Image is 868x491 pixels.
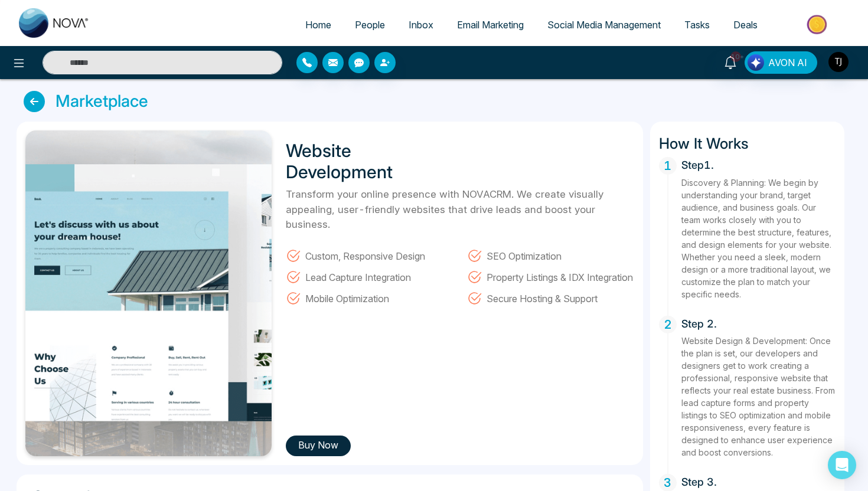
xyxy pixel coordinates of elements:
h5: Step1. [681,157,836,172]
span: Tasks [684,19,710,31]
p: Website Design & Development: Once the plan is set, our developers and designers get to work crea... [681,335,836,459]
span: Lead Capture Integration [305,269,411,284]
h1: Website Development [286,140,433,182]
span: 2 [659,316,677,333]
span: Deals [733,19,758,31]
span: Property Listings & IDX Integration [487,269,633,284]
h3: Marketplace [56,91,148,112]
span: Email Marketing [457,19,524,31]
p: Transform your online presence with NOVACRM. We create visually appealing, user-friendly websites... [286,187,634,233]
span: AVON AI [768,55,807,70]
span: Inbox [409,19,433,31]
h3: How It Works [659,130,836,152]
h5: Step 3. [681,474,836,489]
a: Email Marketing [445,14,536,36]
img: Market-place.gif [775,11,861,38]
img: Lead Flow [748,54,764,71]
p: Discovery & Planning: We begin by understanding your brand, target audience, and business goals. ... [681,176,836,300]
span: Mobile Optimization [305,290,389,306]
span: 10+ [730,51,741,62]
button: AVON AI [745,51,817,74]
a: Home [293,14,343,36]
a: People [343,14,397,36]
span: People [355,19,385,31]
span: Social Media Management [547,19,661,31]
a: Tasks [673,14,722,36]
span: Secure Hosting & Support [487,290,598,306]
img: Nova CRM Logo [19,8,90,38]
img: User Avatar [828,52,849,72]
span: 1 [659,157,677,175]
a: Inbox [397,14,445,36]
a: 10+ [716,51,745,72]
h5: Step 2. [681,316,836,330]
img: SLFuc1731348703.jpg [25,130,272,456]
a: Social Media Management [536,14,673,36]
div: Open Intercom Messenger [828,451,856,479]
span: Custom, Responsive Design [305,248,425,263]
a: Deals [722,14,769,36]
button: Buy Now [286,436,351,456]
span: SEO Optimization [487,248,562,263]
span: Home [305,19,331,31]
